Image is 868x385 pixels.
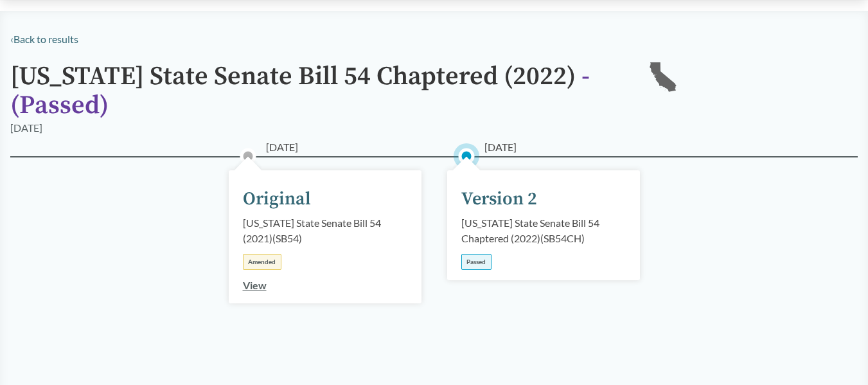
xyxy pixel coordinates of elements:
[484,139,517,155] span: [DATE]
[10,60,590,121] span: - ( Passed )
[10,62,627,120] h1: [US_STATE] State Senate Bill 54 Chaptered (2022)
[10,33,78,45] a: ‹Back to results
[461,215,626,246] div: [US_STATE] State Senate Bill 54 Chaptered (2022) ( SB54CH )
[243,279,267,291] a: View
[243,215,407,246] div: [US_STATE] State Senate Bill 54 (2021) ( SB54 )
[10,120,42,136] div: [DATE]
[243,254,281,270] div: Amended
[461,254,492,270] div: Passed
[266,139,298,155] span: [DATE]
[243,186,311,213] div: Original
[461,186,537,213] div: Version 2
